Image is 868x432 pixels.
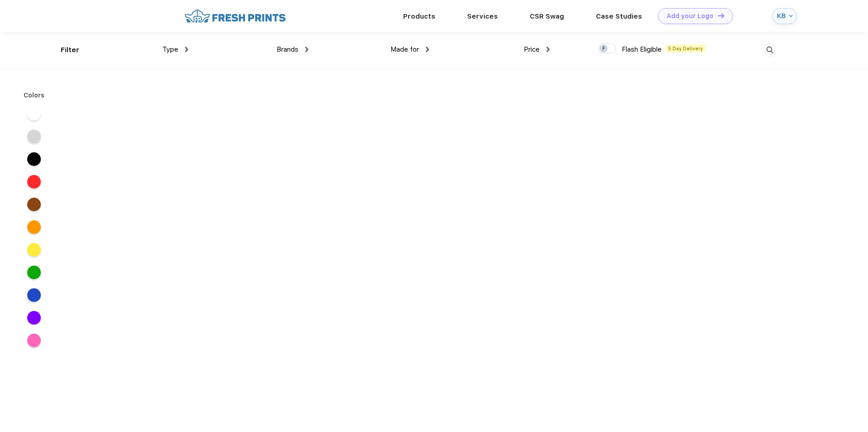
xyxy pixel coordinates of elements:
div: KB [777,12,787,20]
img: arrow_down_blue.svg [789,14,793,18]
img: dropdown.png [426,47,429,52]
span: Flash Eligible [622,45,662,53]
span: Brands [277,45,298,53]
div: Colors [17,91,52,100]
a: Products [403,12,435,20]
span: Price [524,45,540,53]
img: desktop_search.svg [762,43,777,58]
div: Add your Logo [667,12,713,20]
img: dropdown.png [305,47,308,52]
img: fo%20logo%202.webp [182,8,288,24]
img: dropdown.png [546,47,550,52]
img: dropdown.png [185,47,188,52]
img: DT [718,13,724,18]
div: Filter [61,45,79,55]
span: Made for [390,45,419,53]
span: Type [162,45,178,53]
